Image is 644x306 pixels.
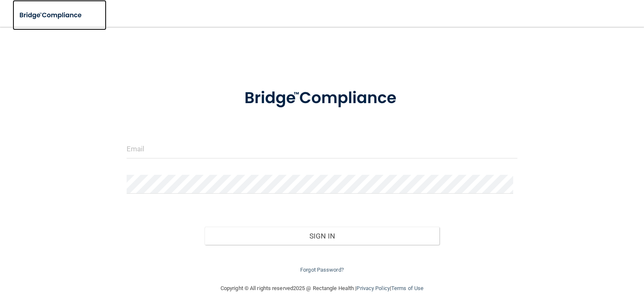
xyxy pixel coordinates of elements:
[127,140,517,158] input: Email
[391,285,423,291] a: Terms of Use
[13,7,90,24] img: bridge_compliance_login_screen.278c3ca4.svg
[169,275,475,302] div: Copyright © All rights reserved 2025 @ Rectangle Health | |
[356,285,390,291] a: Privacy Policy
[228,77,417,119] img: bridge_compliance_login_screen.278c3ca4.svg
[205,227,439,245] button: Sign In
[300,267,344,273] a: Forgot Password?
